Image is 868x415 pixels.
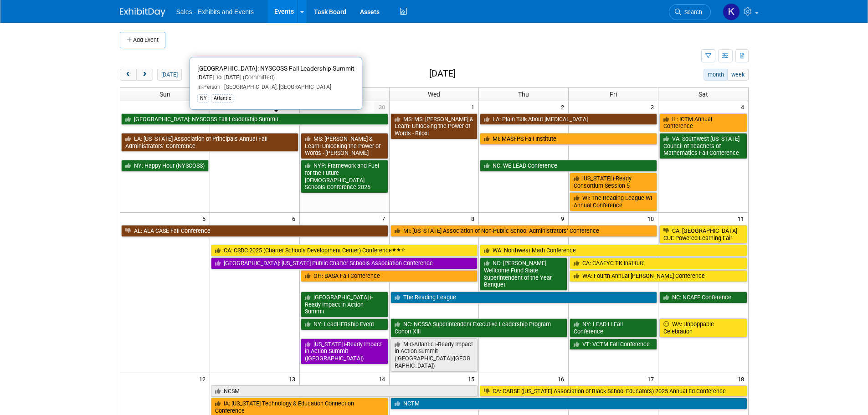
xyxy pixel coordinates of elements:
[390,318,568,337] a: NC: NCSSA Superintendent Executive Leadership Program Cohort XIII
[301,292,388,318] a: [GEOGRAPHIC_DATA] i-Ready Impact in Action Summit
[650,101,658,113] span: 3
[221,84,331,90] span: [GEOGRAPHIC_DATA], [GEOGRAPHIC_DATA]
[659,318,747,337] a: WA: Unpoppable Celebration
[301,270,478,282] a: OH: BASA Fall Conference
[480,257,567,291] a: NC: [PERSON_NAME] Wellcome Fund State Superintendent of the Year Banquet
[301,318,388,330] a: NY: LeadHERship Event
[428,91,440,98] span: Wed
[159,91,170,98] span: Sun
[570,318,657,337] a: NY: LEAD LI Fall Conference
[211,94,234,102] div: Atlantic
[737,213,748,224] span: 11
[681,9,702,15] span: Search
[390,338,478,372] a: Mid-Atlantic i-Ready Impact in Action Summit ([GEOGRAPHIC_DATA]/[GEOGRAPHIC_DATA])
[570,173,657,191] a: [US_STATE] i-Ready Consortium Session 5
[374,101,389,113] span: 30
[120,32,165,48] button: Add Event
[659,133,747,159] a: VA: Southwest [US_STATE] Council of Teachers of Mathematics Fall Conference
[120,8,165,17] img: ExhibitDay
[560,213,568,224] span: 9
[121,113,388,125] a: [GEOGRAPHIC_DATA]: NYSCOSS Fall Leadership Summit
[211,245,478,256] a: CA: CSDC 2025 (Charter Schools Development Center) Conference
[610,91,617,98] span: Fri
[390,292,657,303] a: The Reading League
[121,133,298,152] a: LA: [US_STATE] Association of Principals Annual Fall Administrators’ Conference
[467,373,478,384] span: 15
[136,69,153,81] button: next
[211,385,478,397] a: NCSM
[301,133,388,159] a: MS: [PERSON_NAME] & Learn: Unlocking the Power of Words - [PERSON_NAME]
[570,338,657,350] a: VT: VCTM Fall Conference
[157,69,181,81] button: [DATE]
[197,74,354,82] div: [DATE] to [DATE]
[480,385,747,397] a: CA: CABSE ([US_STATE] Association of Black School Educators) 2025 Annual Ed Conference
[480,160,657,172] a: NC: WE LEAD Conference
[429,69,456,79] h2: [DATE]
[570,270,747,282] a: WA: Fourth Annual [PERSON_NAME] Conference
[704,69,728,81] button: month
[378,373,389,384] span: 14
[197,84,221,90] span: In-Person
[288,373,299,384] span: 13
[211,257,478,269] a: [GEOGRAPHIC_DATA]: [US_STATE] Public Charter Schools Association Conference
[121,225,388,237] a: AL: ALA CASE Fall Conference
[740,101,748,113] span: 4
[301,160,388,193] a: NYP: Framework and Fuel for the Future [DEMOGRAPHIC_DATA] Schools Conference 2025
[560,101,568,113] span: 2
[390,398,747,410] a: NCTM
[659,225,747,244] a: CA: [GEOGRAPHIC_DATA] CUE Powered Learning Fair
[480,113,657,125] a: LA: Plain Talk About [MEDICAL_DATA]
[518,91,529,98] span: Thu
[723,3,740,20] img: Kara Haven
[390,225,657,237] a: MI: [US_STATE] Association of Non-Public School Administrators’ Conference
[480,245,747,256] a: WA: Northwest Math Conference
[197,65,354,72] span: [GEOGRAPHIC_DATA]: NYSCOSS Fall Leadership Summit
[301,338,388,364] a: [US_STATE] i-Ready Impact in Action Summit ([GEOGRAPHIC_DATA])
[570,257,747,269] a: CA: CAAEYC TK Institute
[197,94,209,102] div: NY
[390,113,478,139] a: MS: MS: [PERSON_NAME] & Learn: Unlocking the Power of Words - Biloxi
[647,373,658,384] span: 17
[470,213,478,224] span: 8
[241,74,275,81] span: (Committed)
[381,213,389,224] span: 7
[198,373,210,384] span: 12
[659,292,747,303] a: NC: NCAEE Conference
[201,213,210,224] span: 5
[737,373,748,384] span: 18
[727,69,748,81] button: week
[669,4,711,20] a: Search
[176,8,254,15] span: Sales - Exhibits and Events
[120,69,137,81] button: prev
[480,133,657,145] a: MI: MASFPS Fall Institute
[121,160,209,172] a: NY: Happy Hour (NYSCOSS)
[570,192,657,211] a: WI: The Reading League WI Annual Conference
[699,91,708,98] span: Sat
[647,213,658,224] span: 10
[557,373,568,384] span: 16
[470,101,478,113] span: 1
[659,113,747,132] a: IL: ICTM Annual Conference
[291,213,299,224] span: 6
